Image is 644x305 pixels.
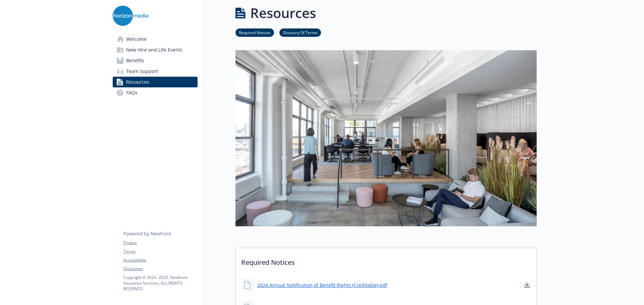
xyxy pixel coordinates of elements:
span: New Hire and Life Events [126,45,182,55]
a: Welcome [113,34,198,45]
a: Team Support [113,66,198,77]
a: Disclaimer [123,266,197,272]
a: Privacy [123,240,197,246]
a: Benefits [113,55,198,66]
a: Accessibility [123,257,197,263]
span: FAQs [126,87,138,98]
a: Glossary Of Terms [279,29,321,35]
span: Benefits [126,55,144,66]
a: FAQs [113,87,198,98]
p: Copyright © 2024 - 2025 , Newfront Insurance Services, ALL RIGHTS RESERVED [123,275,197,292]
a: Required Notices [235,29,274,35]
h1: Resources [250,3,316,23]
img: resources page banner [235,50,537,226]
a: New Hire and Life Events [113,45,198,55]
span: Welcome [126,34,147,45]
a: Terms [123,248,197,254]
span: Resources [126,77,149,87]
span: Team Support [126,66,158,77]
a: Resources [113,77,198,87]
p: Required Notices [236,248,536,273]
a: download document [523,281,531,289]
a: 2024 Annual Notification of Benefit Rights (Creditable).pdf [257,282,387,289]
